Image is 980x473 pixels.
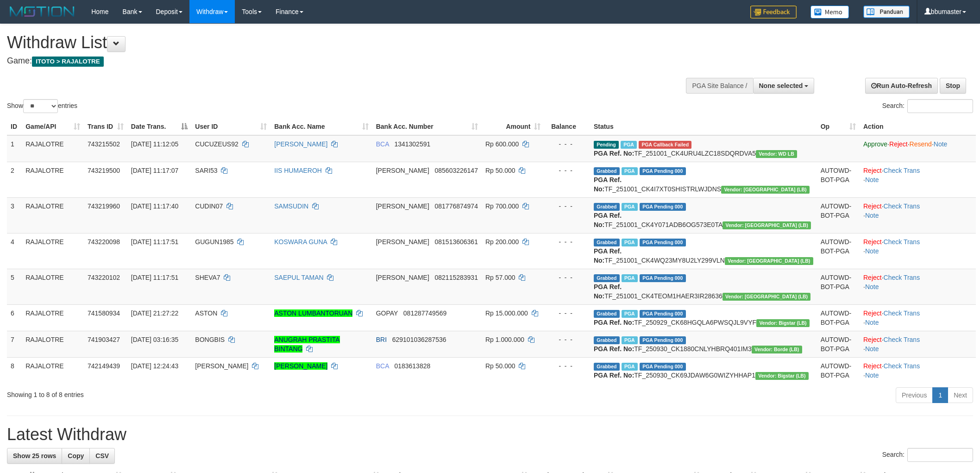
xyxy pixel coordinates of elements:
[860,135,976,162] td: · · ·
[722,221,811,229] span: Vendor URL: https://dashboard.q2checkout.com/secure
[88,238,120,246] span: 743220098
[590,233,817,269] td: TF_251001_CK4WQ23MY8U2LY299VLN
[759,82,803,89] span: None selected
[594,310,620,318] span: Grabbed
[22,162,84,197] td: RAJALOTRE
[725,257,813,265] span: Vendor URL: https://dashboard.q2checkout.com/secure
[84,118,127,135] th: Trans ID: activate to sort column ascending
[594,141,619,149] span: Pending
[860,197,976,233] td: · ·
[594,150,634,157] b: PGA Ref. No:
[372,118,482,135] th: Bank Acc. Number: activate to sort column ascending
[622,203,638,211] span: Marked by bbusavira
[817,233,860,269] td: AUTOWD-BOT-PGA
[594,247,622,264] b: PGA Ref. No:
[863,202,882,210] a: Reject
[95,452,109,460] span: CSV
[32,57,104,67] span: ITOTO > RAJALOTRE
[485,362,515,370] span: Rp 50.000
[435,202,478,210] span: Copy 081776874974 to clipboard
[882,448,973,462] label: Search:
[548,237,586,246] div: - - -
[590,118,817,135] th: Status
[131,167,178,174] span: [DATE] 11:17:07
[274,167,322,174] a: IIS HUMAEROH
[594,363,620,371] span: Grabbed
[376,309,398,317] span: GOPAY
[274,274,323,281] a: SAEPUL TAMAN
[622,239,638,246] span: Marked by bbusavira
[22,135,84,162] td: RAJALOTRE
[7,304,22,331] td: 6
[485,336,524,343] span: Rp 1.000.000
[274,336,339,353] a: ANUGRAH PRASTITA BINTANG
[594,203,620,211] span: Grabbed
[753,78,815,94] button: None selected
[376,274,429,281] span: [PERSON_NAME]
[884,238,920,246] a: Check Trans
[7,99,77,113] label: Show entries
[7,331,22,357] td: 7
[274,309,352,317] a: ASTON LUMBANTORUAN
[131,140,178,148] span: [DATE] 11:12:05
[13,452,56,460] span: Show 25 rows
[863,6,910,18] img: panduan.png
[392,336,446,343] span: Copy 629101036287536 to clipboard
[22,197,84,233] td: RAJALOTRE
[482,118,544,135] th: Amount: activate to sort column ascending
[394,362,430,370] span: Copy 0183613828 to clipboard
[810,6,849,19] img: Button%20Memo.svg
[7,425,973,444] h1: Latest Withdraw
[884,336,920,343] a: Check Trans
[884,309,920,317] a: Check Trans
[88,362,120,370] span: 742149439
[594,274,620,282] span: Grabbed
[865,176,879,183] a: Note
[860,331,976,357] td: · ·
[7,162,22,197] td: 2
[485,140,519,148] span: Rp 600.000
[622,167,638,175] span: Marked by bbusavira
[548,166,586,175] div: - - -
[940,78,966,94] a: Stop
[863,140,887,148] a: Approve
[376,238,429,246] span: [PERSON_NAME]
[7,33,644,52] h1: Withdraw List
[817,331,860,357] td: AUTOWD-BOT-PGA
[896,387,933,403] a: Previous
[131,238,178,246] span: [DATE] 11:17:51
[403,309,446,317] span: Copy 081287749569 to clipboard
[594,372,634,379] b: PGA Ref. No:
[860,357,976,384] td: · ·
[131,309,178,317] span: [DATE] 21:27:22
[750,6,797,19] img: Feedback.jpg
[88,336,120,343] span: 741903427
[621,141,637,149] span: Marked by bbusavira
[548,335,586,344] div: - - -
[88,167,120,174] span: 743219500
[640,336,686,344] span: PGA Pending
[622,363,638,371] span: Marked by bbusavira
[594,176,622,193] b: PGA Ref. No:
[865,345,879,353] a: Note
[88,140,120,148] span: 743215502
[548,309,586,318] div: - - -
[594,212,622,228] b: PGA Ref. No:
[865,212,879,219] a: Note
[594,167,620,175] span: Grabbed
[863,336,882,343] a: Reject
[7,197,22,233] td: 3
[756,150,797,158] span: Vendor URL: https://dashboard.q2checkout.com/secure
[435,167,478,174] span: Copy 085603226147 to clipboard
[590,357,817,384] td: TF_250930_CK69JDAW6G0WIZYHHAP1
[7,386,402,399] div: Showing 1 to 8 of 8 entries
[594,336,620,344] span: Grabbed
[548,202,586,211] div: - - -
[68,452,84,460] span: Copy
[622,274,638,282] span: Marked by bbusavira
[485,309,528,317] span: Rp 15.000.000
[274,202,308,210] a: SAMSUDIN
[7,118,22,135] th: ID
[274,362,327,370] a: [PERSON_NAME]
[195,309,217,317] span: ASTON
